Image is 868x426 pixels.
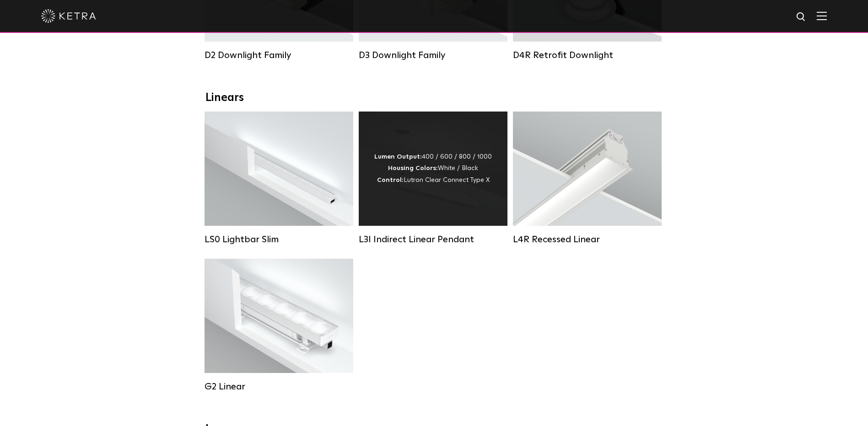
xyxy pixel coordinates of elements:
img: Hamburger%20Nav.svg [817,11,827,20]
a: L4R Recessed Linear Lumen Output:400 / 600 / 800 / 1000Colors:White / BlackControl:Lutron Clear C... [513,112,662,245]
div: 400 / 600 / 800 / 1000 White / Black Lutron Clear Connect Type X [374,151,492,186]
strong: Housing Colors: [388,165,438,171]
strong: Control: [377,177,404,183]
div: G2 Linear [205,381,353,392]
img: search icon [796,11,807,23]
a: L3I Indirect Linear Pendant Lumen Output:400 / 600 / 800 / 1000Housing Colors:White / BlackContro... [359,112,507,245]
a: LS0 Lightbar Slim Lumen Output:200 / 350Colors:White / BlackControl:X96 Controller [205,112,353,245]
div: Linears [205,91,663,105]
a: G2 Linear Lumen Output:400 / 700 / 1000Colors:WhiteBeam Angles:Flood / [GEOGRAPHIC_DATA] / Narrow... [205,259,353,392]
div: D3 Downlight Family [359,50,507,61]
div: L4R Recessed Linear [513,234,662,245]
div: D2 Downlight Family [205,50,353,61]
div: LS0 Lightbar Slim [205,234,353,245]
img: ketra-logo-2019-white [41,9,96,23]
strong: Lumen Output: [374,154,422,160]
div: L3I Indirect Linear Pendant [359,234,507,245]
div: D4R Retrofit Downlight [513,50,662,61]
